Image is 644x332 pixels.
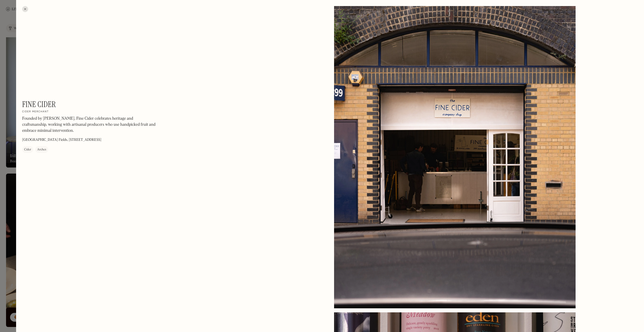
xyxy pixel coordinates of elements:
p: [GEOGRAPHIC_DATA] Fields, [STREET_ADDRESS] [22,138,101,143]
p: Founded by [PERSON_NAME], Fine Cider celebrates heritage and craftsmanship, working with artisana... [22,116,158,134]
div: Cider [24,147,31,152]
h1: Fine Cider [22,99,56,109]
div: Arches [37,147,46,152]
h2: Cider merchant [22,110,49,114]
